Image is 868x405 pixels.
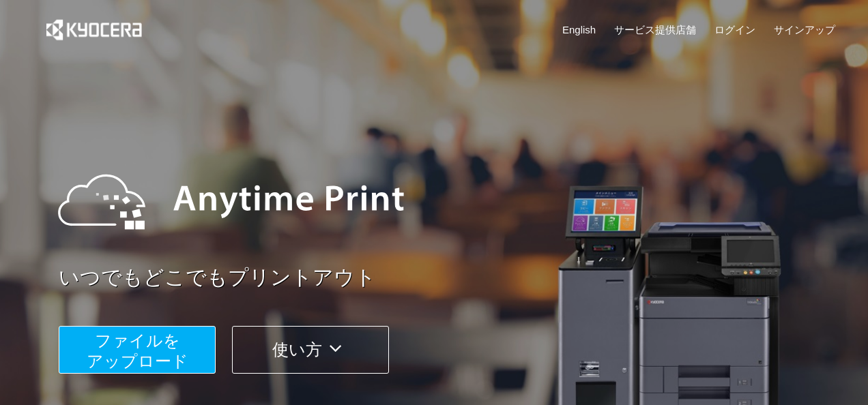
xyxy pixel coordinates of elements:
[774,22,835,37] a: サインアップ
[87,331,188,370] span: ファイルを ​​アップロード
[614,22,696,37] a: サービス提供店舗
[232,326,389,374] button: 使い方
[562,22,596,37] a: English
[59,263,843,292] a: いつでもどこでもプリントアウト
[714,22,755,37] a: ログイン
[59,326,216,374] button: ファイルを​​アップロード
